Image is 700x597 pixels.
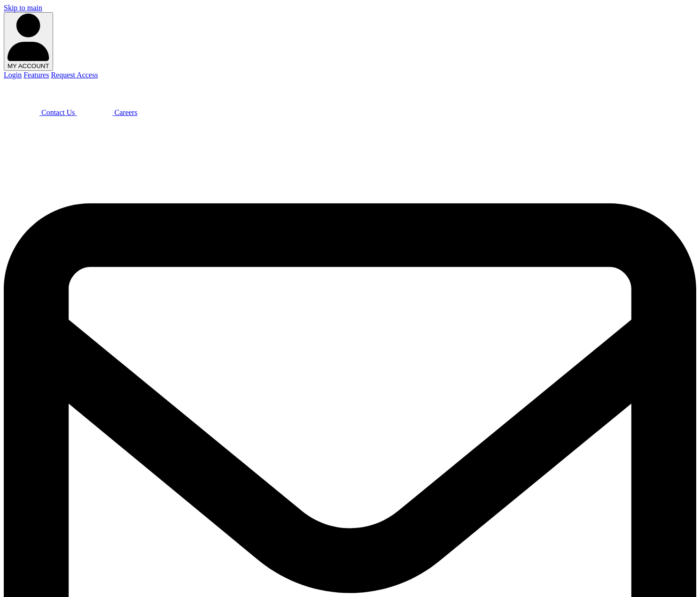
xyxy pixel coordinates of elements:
[51,71,98,79] a: Request Access
[77,108,138,116] a: Careers
[4,12,53,71] button: MY ACCOUNT
[23,71,49,79] a: Features
[4,79,39,115] img: Beacon Funding chat
[4,108,77,116] a: Contact Us
[41,108,75,116] span: Contact Us
[77,79,113,115] img: Beacon Funding Careers
[115,108,138,116] span: Careers
[4,71,22,79] a: Login
[4,4,42,12] a: Skip to main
